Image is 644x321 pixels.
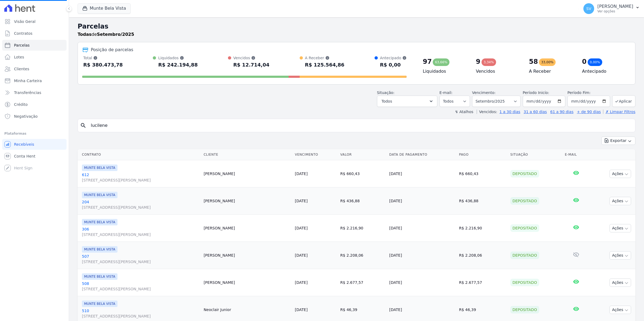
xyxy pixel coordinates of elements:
[457,269,508,296] td: R$ 2.677,57
[14,90,41,95] span: Transferências
[78,31,134,38] p: de
[610,251,631,260] button: Ações
[158,61,198,69] div: R$ 242.194,88
[82,177,199,183] span: [STREET_ADDRESS][PERSON_NAME]
[82,232,199,237] span: [STREET_ADDRESS][PERSON_NAME]
[82,259,199,264] span: [STREET_ADDRESS][PERSON_NAME]
[14,66,29,72] span: Clientes
[2,28,67,39] a: Contratos
[500,110,520,114] a: 1 a 30 dias
[482,58,496,66] div: 3,34%
[2,99,67,110] a: Crédito
[510,306,539,313] div: Depositado
[82,286,199,292] span: [STREET_ADDRESS][PERSON_NAME]
[14,19,36,24] span: Visão Geral
[610,224,631,232] button: Ações
[380,55,407,61] div: Antecipado
[305,61,345,69] div: R$ 125.564,86
[83,61,123,69] div: R$ 380.473,78
[82,226,199,237] a: 306[STREET_ADDRESS][PERSON_NAME]
[597,4,633,9] p: [PERSON_NAME]
[457,149,508,160] th: Pago
[610,278,631,287] button: Ações
[82,313,199,319] span: [STREET_ADDRESS][PERSON_NAME]
[382,98,392,104] span: Todos
[510,170,539,177] div: Depositado
[14,142,34,147] span: Recebíveis
[338,242,387,269] td: R$ 2.208,06
[577,110,601,114] a: + de 90 dias
[82,192,117,198] span: MUNTE BELA VISTA
[14,153,35,159] span: Conta Hent
[423,57,432,66] div: 97
[433,58,449,66] div: 63,66%
[82,219,117,225] span: MUNTE BELA VISTA
[510,197,539,205] div: Depositado
[202,242,293,269] td: [PERSON_NAME]
[233,61,269,69] div: R$ 12.714,04
[610,170,631,178] button: Ações
[387,187,457,215] td: [DATE]
[579,1,644,16] button: SV [PERSON_NAME] Ver opções
[612,95,635,107] button: Aplicar
[582,68,626,75] h4: Antecipado
[82,308,199,319] a: 510[STREET_ADDRESS][PERSON_NAME]
[472,90,496,95] label: Vencimento:
[295,172,307,176] a: [DATE]
[455,110,473,114] label: ↯ Atalhos
[387,215,457,242] td: [DATE]
[78,22,635,31] h2: Parcelas
[387,242,457,269] td: [DATE]
[2,87,67,98] a: Transferências
[82,273,117,280] span: MUNTE BELA VISTA
[457,187,508,215] td: R$ 436,88
[202,149,293,160] th: Cliente
[88,120,633,131] input: Buscar por nome do lote ou do cliente
[529,68,573,75] h4: A Receber
[295,308,307,312] a: [DATE]
[158,55,198,61] div: Liquidados
[14,114,38,119] span: Negativação
[338,269,387,296] td: R$ 2.677,57
[14,31,32,36] span: Contratos
[14,54,24,60] span: Lotes
[2,40,67,51] a: Parcelas
[439,90,453,95] label: E-mail:
[80,122,86,129] i: search
[82,301,117,307] span: MUNTE BELA VISTA
[529,57,538,66] div: 58
[510,252,539,259] div: Depositado
[457,242,508,269] td: R$ 2.208,06
[14,102,28,107] span: Crédito
[202,160,293,187] td: [PERSON_NAME]
[387,149,457,160] th: Data de Pagamento
[78,149,202,160] th: Contrato
[295,280,307,285] a: [DATE]
[4,130,64,137] div: Plataformas
[14,43,30,48] span: Parcelas
[338,187,387,215] td: R$ 436,88
[603,110,635,114] a: ✗ Limpar Filtros
[83,55,123,61] div: Total
[295,253,307,257] a: [DATE]
[601,137,635,145] button: Exportar
[338,215,387,242] td: R$ 2.216,90
[510,279,539,286] div: Depositado
[2,64,67,74] a: Clientes
[78,3,131,13] button: Munte Bela Vista
[582,57,587,66] div: 0
[477,110,497,114] label: Vencidos:
[567,90,610,96] label: Período Fim:
[295,199,307,203] a: [DATE]
[2,151,67,162] a: Conta Hent
[82,199,199,210] a: 204[STREET_ADDRESS][PERSON_NAME]
[97,32,134,37] strong: Setembro/2025
[82,172,199,183] a: 612[STREET_ADDRESS][PERSON_NAME]
[82,205,199,210] span: [STREET_ADDRESS][PERSON_NAME]
[14,78,42,83] span: Minha Carteira
[338,160,387,187] td: R$ 660,43
[377,96,437,107] button: Todos
[2,111,67,122] a: Negativação
[2,139,67,150] a: Recebíveis
[380,61,407,69] div: R$ 0,00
